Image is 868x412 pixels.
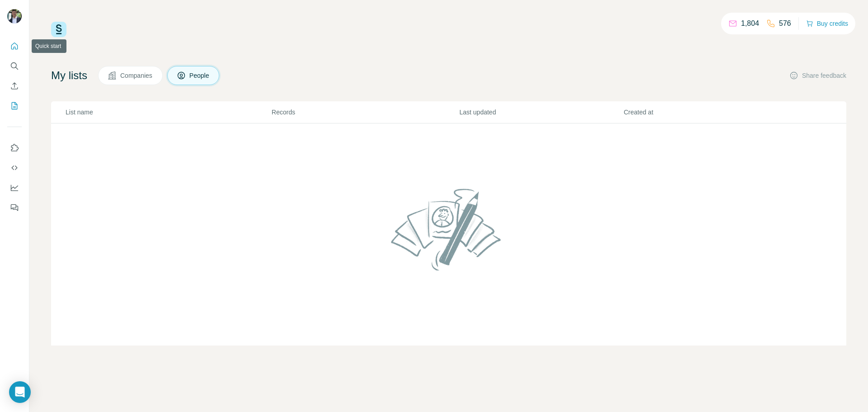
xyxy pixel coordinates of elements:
[7,140,22,156] button: Use Surfe on LinkedIn
[779,18,791,29] p: 576
[7,199,22,216] button: Feedback
[51,22,66,37] img: Surfe Logo
[51,68,87,83] h4: My lists
[624,108,787,117] p: Created at
[7,160,22,176] button: Use Surfe API
[789,71,846,80] button: Share feedback
[9,381,31,403] div: Open Intercom Messenger
[806,17,848,30] button: Buy credits
[120,71,153,80] span: Companies
[7,98,22,114] button: My lists
[387,181,510,278] img: No lists found
[7,78,22,94] button: Enrich CSV
[7,9,22,24] img: Avatar
[66,108,271,117] p: List name
[741,18,759,29] p: 1,804
[272,108,458,117] p: Records
[459,108,623,117] p: Last updated
[7,180,22,196] button: Dashboard
[189,71,210,80] span: People
[7,58,22,74] button: Search
[7,38,22,54] button: Quick start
